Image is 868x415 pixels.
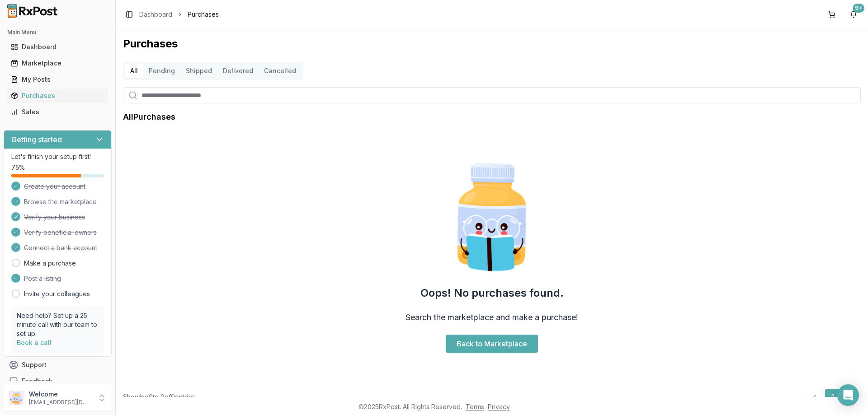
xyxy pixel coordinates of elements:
[123,392,195,401] div: Showing 0 to 0 of 0 entries
[259,64,302,78] button: Cancelled
[24,182,85,191] span: Create your account
[123,37,861,51] h1: Purchases
[11,134,62,145] h3: Getting started
[434,159,550,275] img: Smart Pill Bottle
[4,40,112,54] button: Dashboard
[7,71,108,88] a: My Posts
[125,64,143,78] button: All
[22,377,52,386] span: Feedback
[139,10,172,19] a: Dashboard
[180,64,217,78] button: Shipped
[17,339,52,346] a: Book a call
[24,213,85,222] span: Verify your business
[11,42,104,51] div: Dashboard
[9,391,24,405] img: User avatar
[11,163,25,172] span: 75 %
[24,259,76,268] a: Make a purchase
[4,4,61,18] img: RxPost Logo
[420,286,564,300] h2: Oops! No purchases found.
[846,7,861,22] button: 9+
[4,89,112,103] button: Purchases
[29,390,92,399] p: Welcome
[11,152,104,161] p: Let's finish your setup first!
[837,384,859,406] div: Open Intercom Messenger
[24,289,90,298] a: Invite your colleagues
[4,373,112,389] button: Feedback
[406,311,578,324] h3: Search the marketplace and make a purchase!
[7,29,108,36] h2: Main Menu
[29,399,92,406] p: [EMAIL_ADDRESS][DOMAIN_NAME]
[11,75,104,84] div: My Posts
[4,105,112,119] button: Sales
[825,389,841,405] a: 1
[11,107,104,117] div: Sales
[17,311,99,338] p: Need help? Set up a 25 minute call with our team to set up.
[853,4,864,13] div: 9+
[24,274,61,283] span: Post a listing
[11,91,104,100] div: Purchases
[11,59,104,68] div: Marketplace
[24,197,97,206] span: Browse the marketplace
[807,389,861,405] nav: pagination
[143,64,180,78] button: Pending
[4,56,112,70] button: Marketplace
[4,72,112,87] button: My Posts
[217,64,259,78] button: Delivered
[488,403,510,410] a: Privacy
[466,403,484,410] a: Terms
[4,357,112,373] button: Support
[7,39,108,55] a: Dashboard
[7,55,108,71] a: Marketplace
[7,88,108,104] a: Purchases
[188,10,219,19] span: Purchases
[7,104,108,120] a: Sales
[446,335,538,353] a: Back to Marketplace
[139,10,219,19] nav: breadcrumb
[24,228,97,237] span: Verify beneficial owners
[24,243,97,252] span: Connect a bank account
[123,111,175,123] h1: All Purchases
